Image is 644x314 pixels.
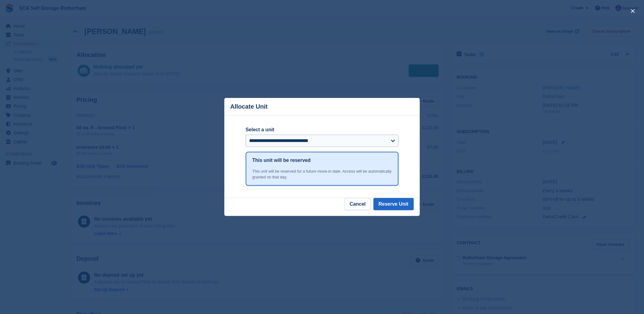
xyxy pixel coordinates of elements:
[374,198,414,210] button: Reserve Unit
[628,6,638,16] button: close
[230,103,268,110] p: Allocate Unit
[252,168,392,180] div: This unit will be reserved for a future move-in date. Access will be automatically granted on tha...
[246,126,399,133] label: Select a unit
[252,157,311,164] h1: This unit will be reserved
[344,198,371,210] button: Cancel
